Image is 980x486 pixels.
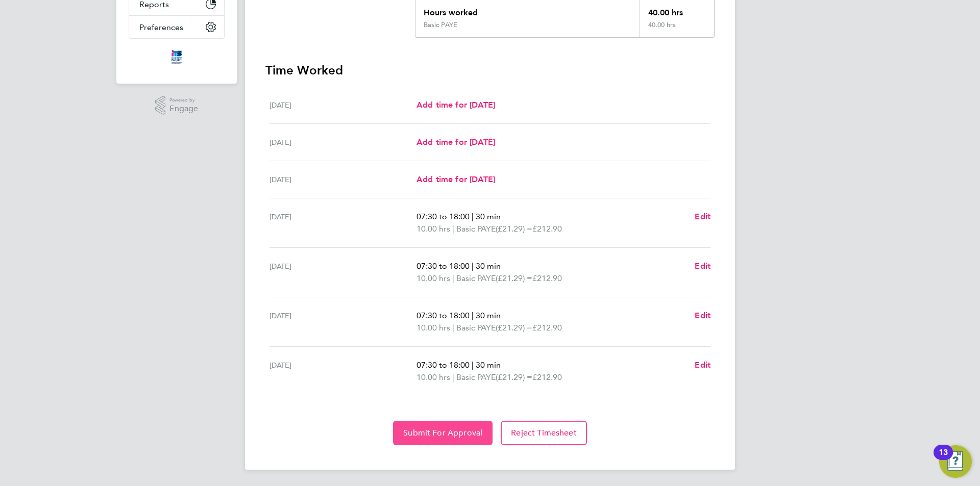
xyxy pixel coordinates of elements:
[532,273,562,283] span: £212.90
[265,62,715,79] h3: Time Worked
[416,174,495,184] span: Add time for [DATE]
[452,323,454,332] span: |
[269,136,416,148] div: [DATE]
[416,261,470,271] span: 07:30 to 18:00
[532,323,562,332] span: £212.90
[476,360,501,370] span: 30 min
[269,173,416,186] div: [DATE]
[416,372,450,382] span: 10.00 hrs
[416,212,470,221] span: 07:30 to 18:00
[695,360,710,370] span: Edit
[452,273,454,283] span: |
[472,360,474,370] span: |
[416,173,495,186] a: Add time for [DATE]
[695,311,710,320] span: Edit
[269,359,416,383] div: [DATE]
[129,16,224,38] button: Preferences
[476,311,501,320] span: 30 min
[939,445,972,478] button: Open Resource Center, 13 new notifications
[416,100,495,110] span: Add time for [DATE]
[496,323,532,332] span: (£21.29) =
[456,223,496,235] span: Basic PAYE
[169,96,198,105] span: Powered by
[695,261,710,271] span: Edit
[695,211,710,223] a: Edit
[169,105,198,113] span: Engage
[511,428,577,438] span: Reject Timesheet
[416,136,495,148] a: Add time for [DATE]
[416,273,450,283] span: 10.00 hrs
[269,211,416,235] div: [DATE]
[496,372,532,382] span: (£21.29) =
[695,310,710,322] a: Edit
[169,49,184,65] img: itsconstruction-logo-retina.png
[532,224,562,234] span: £212.90
[393,421,493,445] button: Submit For Approval
[269,99,416,111] div: [DATE]
[269,310,416,334] div: [DATE]
[416,323,450,332] span: 10.00 hrs
[416,137,495,147] span: Add time for [DATE]
[416,311,470,320] span: 07:30 to 18:00
[476,212,501,221] span: 30 min
[472,212,474,221] span: |
[424,21,457,29] div: Basic PAYE
[476,261,501,271] span: 30 min
[403,428,482,438] span: Submit For Approval
[532,372,562,382] span: £212.90
[456,322,496,334] span: Basic PAYE
[155,96,199,115] a: Powered byEngage
[416,224,450,234] span: 10.00 hrs
[695,260,710,272] a: Edit
[452,372,454,382] span: |
[496,273,532,283] span: (£21.29) =
[416,99,495,111] a: Add time for [DATE]
[456,371,496,383] span: Basic PAYE
[640,21,714,37] div: 40.00 hrs
[129,49,225,65] a: Go to home page
[456,272,496,285] span: Basic PAYE
[269,260,416,285] div: [DATE]
[139,22,183,32] span: Preferences
[695,359,710,371] a: Edit
[939,452,948,466] div: 13
[501,421,587,445] button: Reject Timesheet
[695,212,710,221] span: Edit
[452,224,454,234] span: |
[472,311,474,320] span: |
[472,261,474,271] span: |
[416,360,470,370] span: 07:30 to 18:00
[496,224,532,234] span: (£21.29) =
